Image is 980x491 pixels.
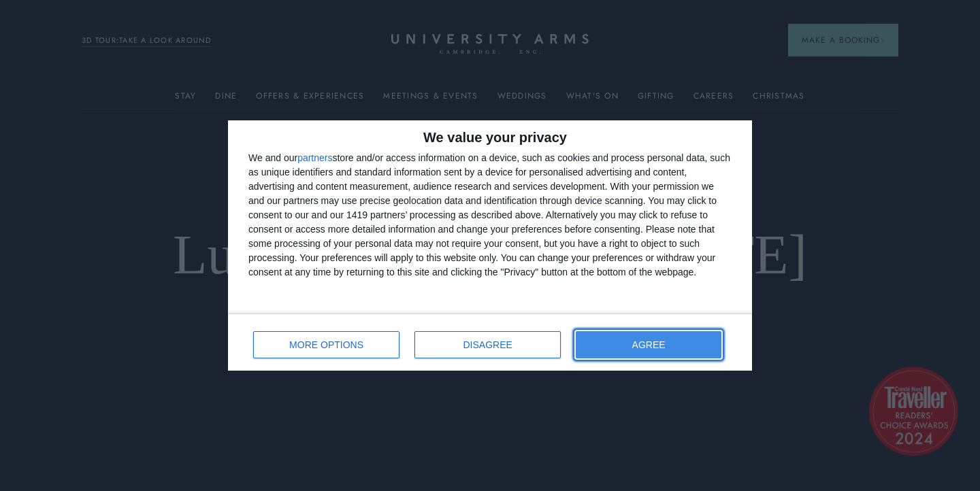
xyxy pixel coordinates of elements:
div: We and our store and/or access information on a device, such as cookies and process personal data... [248,151,732,280]
span: MORE OPTIONS [289,340,363,350]
button: MORE OPTIONS [253,331,399,358]
button: partners [297,153,332,163]
span: DISAGREE [463,340,512,350]
button: DISAGREE [414,331,561,358]
div: qc-cmp2-ui [228,120,752,371]
h2: We value your privacy [248,131,732,144]
button: AGREE [576,331,721,358]
span: AGREE [632,340,666,350]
